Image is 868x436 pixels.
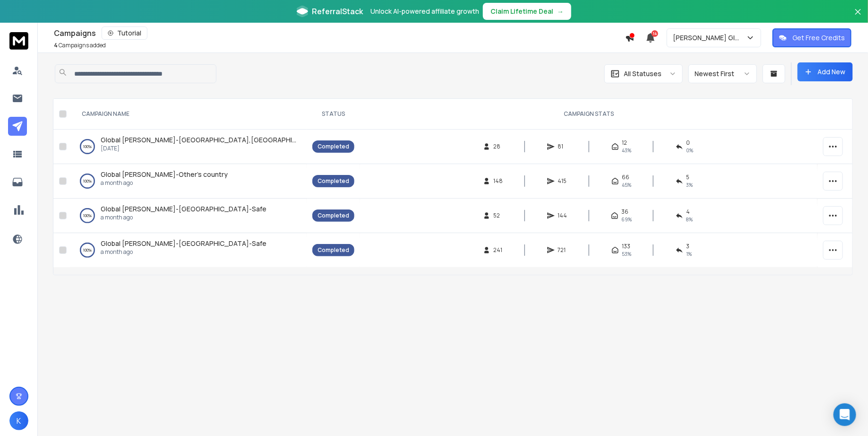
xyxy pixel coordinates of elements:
p: Unlock AI-powered affiliate growth [370,7,479,16]
p: Get Free Credits [792,33,845,43]
span: 12 [622,139,627,147]
button: Newest First [688,64,757,83]
div: Completed [318,246,349,254]
span: 0 % [686,147,693,154]
p: 100 % [83,211,92,220]
a: Global [PERSON_NAME]-[GEOGRAPHIC_DATA],[GEOGRAPHIC_DATA],[GEOGRAPHIC_DATA] [101,135,297,145]
span: Global [PERSON_NAME]-[GEOGRAPHIC_DATA]-Safe [101,239,266,248]
span: 144 [558,212,567,219]
span: Global [PERSON_NAME]-[GEOGRAPHIC_DATA],[GEOGRAPHIC_DATA],[GEOGRAPHIC_DATA] [101,135,394,144]
div: Completed [318,212,349,219]
button: Get Free Credits [773,28,851,47]
p: 100 % [83,176,92,186]
span: 28 [493,143,503,150]
span: 241 [493,246,503,254]
td: 100%Global [PERSON_NAME]-[GEOGRAPHIC_DATA]-Safea month ago [70,233,307,268]
span: → [557,7,564,16]
span: 36 [621,208,628,216]
p: 100 % [83,245,92,255]
p: [DATE] [101,145,297,152]
button: K [9,411,28,430]
p: Campaigns added [54,42,106,49]
span: 148 [493,177,503,185]
td: 100%Global [PERSON_NAME]-[GEOGRAPHIC_DATA],[GEOGRAPHIC_DATA],[GEOGRAPHIC_DATA][DATE] [70,130,307,164]
span: 14 [652,30,658,37]
span: 4 [686,208,690,216]
span: 3 % [686,181,693,189]
button: Add New [798,62,853,81]
span: 415 [558,177,567,185]
p: [PERSON_NAME] Global [673,33,746,43]
td: 100%Global [PERSON_NAME]-[GEOGRAPHIC_DATA]-Safea month ago [70,199,307,233]
span: 3 [686,243,689,250]
button: Tutorial [102,26,147,40]
span: 1 % [686,250,692,258]
div: Completed [318,177,349,185]
span: 721 [558,246,567,254]
span: 52 [493,212,503,219]
div: Campaigns [54,26,625,40]
span: 53 % [622,250,631,258]
p: a month ago [101,248,266,256]
p: 100 % [83,142,92,151]
span: 66 [622,174,629,181]
button: Claim Lifetime Deal→ [483,3,571,20]
span: 45 % [622,181,631,189]
th: CAMPAIGN NAME [70,99,307,130]
div: Open Intercom Messenger [834,403,856,426]
span: Global [PERSON_NAME]-Other's country [101,170,228,179]
span: 133 [622,243,630,250]
p: All Statuses [624,69,662,78]
span: 8 % [686,216,693,223]
a: Global [PERSON_NAME]-[GEOGRAPHIC_DATA]-Safe [101,204,266,214]
p: a month ago [101,214,266,221]
th: STATUS [307,99,360,130]
td: 100%Global [PERSON_NAME]-Other's countrya month ago [70,164,307,199]
a: Global [PERSON_NAME]-Other's country [101,170,228,179]
div: Completed [318,143,349,150]
span: 5 [686,174,689,181]
span: 4 [54,41,58,49]
span: 0 [686,139,690,147]
th: CAMPAIGN STATS [360,99,817,130]
span: ReferralStack [312,6,363,17]
a: Global [PERSON_NAME]-[GEOGRAPHIC_DATA]-Safe [101,239,266,248]
span: 43 % [622,147,631,154]
p: a month ago [101,179,228,187]
span: 69 % [621,216,632,223]
button: Close banner [852,6,864,28]
span: 81 [558,143,567,150]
